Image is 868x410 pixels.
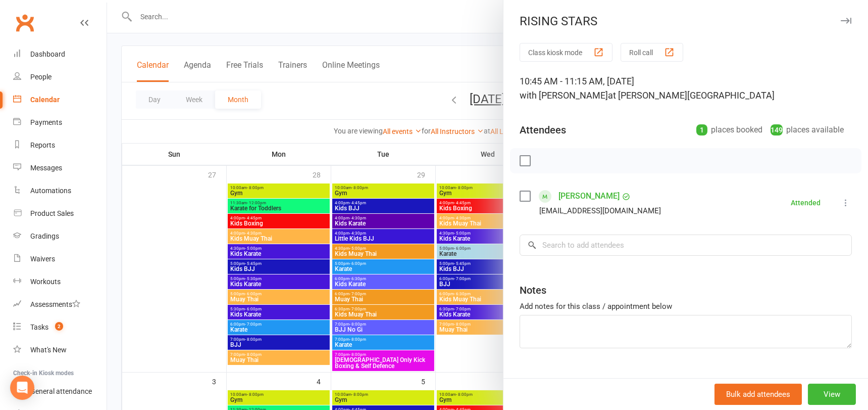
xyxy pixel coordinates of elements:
div: Workouts [30,278,61,286]
span: with [PERSON_NAME] [520,90,608,101]
a: Calendar [13,88,107,111]
div: Messages [30,164,62,172]
div: Waivers [30,255,55,263]
a: Workouts [13,270,107,293]
div: 1 [696,124,707,135]
a: General attendance kiosk mode [13,380,107,403]
div: Payments [30,118,62,126]
button: Bulk add attendees [714,384,802,405]
div: What's New [30,346,67,354]
a: Gradings [13,225,107,248]
div: Notes [520,283,546,297]
div: Attendees [520,123,566,137]
div: places booked [696,123,762,137]
button: View [808,384,856,405]
a: People [13,66,107,88]
button: Class kiosk mode [520,43,612,62]
div: 149 [771,124,783,135]
div: RISING STARS [503,14,868,28]
div: People [30,73,52,81]
a: Clubworx [12,10,37,35]
div: Tasks [30,323,48,331]
div: Reports [30,141,55,149]
div: Open Intercom Messenger [10,376,34,400]
a: Automations [13,179,107,202]
div: Calendar [30,96,60,104]
div: General attendance [30,387,92,395]
div: Automations [30,187,71,195]
a: What's New [13,339,107,361]
div: Add notes for this class / appointment below [520,300,852,312]
div: 10:45 AM - 11:15 AM, [DATE] [520,74,852,103]
a: Reports [13,134,107,157]
div: Dashboard [30,50,65,58]
a: Tasks 2 [13,316,107,339]
a: Product Sales [13,202,107,225]
button: Roll call [621,43,683,62]
span: 2 [55,322,63,331]
a: Payments [13,111,107,134]
div: Assessments [30,300,80,308]
div: places available [771,123,844,137]
a: Messages [13,157,107,179]
span: at [PERSON_NAME][GEOGRAPHIC_DATA] [608,90,775,101]
a: [PERSON_NAME] [558,188,620,204]
div: [EMAIL_ADDRESS][DOMAIN_NAME] [539,204,661,217]
div: Product Sales [30,209,74,217]
div: Attended [791,199,821,206]
div: Gradings [30,232,59,240]
a: Waivers [13,248,107,270]
input: Search to add attendees [520,235,852,256]
a: Dashboard [13,43,107,66]
a: Assessments [13,293,107,316]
